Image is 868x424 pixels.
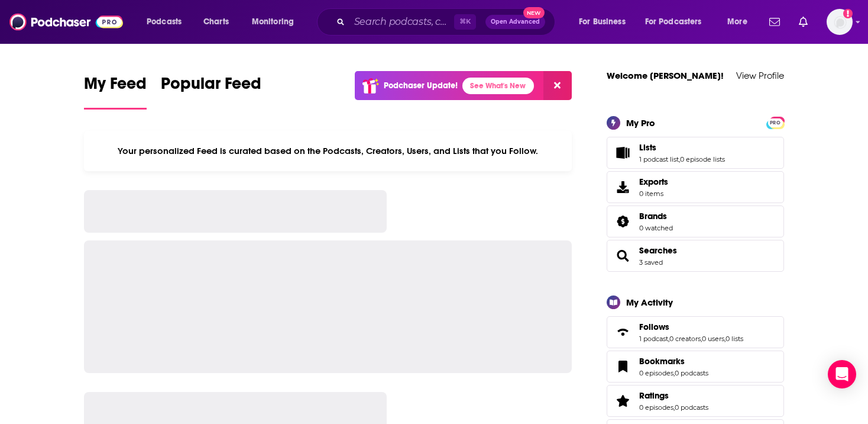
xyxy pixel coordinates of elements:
[84,131,572,171] div: Your personalized Feed is curated based on the Podcasts, Creators, Users, and Lists that you Follow.
[639,211,673,221] a: Brands
[794,12,812,32] a: Show notifications dropdown
[571,12,640,31] button: open menu
[645,14,702,30] span: For Podcasters
[827,9,853,35] img: User Profile
[637,12,719,31] button: open menu
[639,390,669,401] span: Ratings
[203,14,229,30] span: Charts
[724,335,726,343] span: ,
[611,324,634,341] a: Follows
[161,73,261,110] a: Popular Feed
[607,70,724,81] a: Welcome [PERSON_NAME]!
[639,390,708,401] a: Ratings
[639,142,725,153] a: Lists
[843,9,853,18] svg: Add a profile image
[639,224,673,232] a: 0 watched
[639,356,685,367] span: Bookmarks
[673,369,675,377] span: ,
[611,179,634,195] span: Exports
[579,14,626,30] span: For Business
[639,189,668,198] span: 0 items
[607,240,784,272] span: Searches
[639,245,677,256] a: Searches
[328,8,566,36] div: Search podcasts, credits, & more...
[639,335,668,343] a: 1 podcast
[727,14,747,30] span: More
[626,297,673,308] div: My Activity
[491,19,540,25] span: Open Advanced
[668,335,669,343] span: ,
[9,11,123,33] img: Podchaser - Follow, Share and Rate Podcasts
[607,385,784,417] span: Ratings
[639,176,668,187] span: Exports
[702,335,724,343] a: 0 users
[639,258,663,266] a: 3 saved
[719,12,762,31] button: open menu
[607,351,784,383] span: Bookmarks
[611,248,634,264] a: Searches
[675,403,708,412] a: 0 podcasts
[679,155,680,163] span: ,
[639,369,673,377] a: 0 episodes
[607,205,784,237] span: Brands
[244,12,309,31] button: open menu
[607,171,784,203] a: Exports
[827,9,853,35] span: Logged in as amandalamPR
[611,144,634,161] a: Lists
[607,316,784,348] span: Follows
[611,213,634,230] a: Brands
[611,358,634,375] a: Bookmarks
[639,155,679,163] a: 1 podcast list
[138,12,197,31] button: open menu
[673,403,675,412] span: ,
[701,335,702,343] span: ,
[768,118,782,127] span: PRO
[349,12,454,31] input: Search podcasts, credits, & more...
[768,117,782,126] a: PRO
[828,360,856,388] div: Open Intercom Messenger
[675,369,708,377] a: 0 podcasts
[485,15,545,29] button: Open AdvancedNew
[252,14,294,30] span: Monitoring
[639,322,743,332] a: Follows
[765,12,785,32] a: Show notifications dropdown
[639,356,708,367] a: Bookmarks
[84,73,147,110] a: My Feed
[196,12,236,31] a: Charts
[523,7,545,18] span: New
[462,78,534,94] a: See What's New
[611,393,634,409] a: Ratings
[147,14,182,30] span: Podcasts
[626,117,655,129] div: My Pro
[454,14,476,30] span: ⌘ K
[84,73,147,101] span: My Feed
[639,142,656,153] span: Lists
[680,155,725,163] a: 0 episode lists
[669,335,701,343] a: 0 creators
[736,70,784,81] a: View Profile
[639,322,669,332] span: Follows
[161,73,261,101] span: Popular Feed
[607,137,784,169] span: Lists
[726,335,743,343] a: 0 lists
[639,403,673,412] a: 0 episodes
[639,211,667,221] span: Brands
[827,9,853,35] button: Show profile menu
[384,81,458,91] p: Podchaser Update!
